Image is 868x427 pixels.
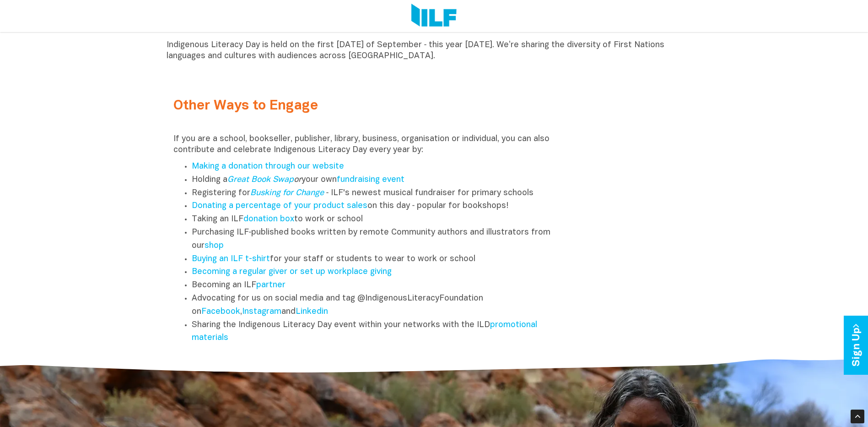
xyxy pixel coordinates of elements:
p: Indigenous Literacy Day is held on the first [DATE] of September ‑ this year [DATE]. We’re sharin... [167,40,702,62]
a: shop [205,242,224,250]
div: Scroll Back to Top [851,410,864,423]
li: Holding a your own [192,174,561,187]
li: on this day ‑ popular for bookshops! [192,200,561,213]
a: Becoming a regular giver or set up workplace giving [192,268,392,276]
li: for your staff or students to wear to work or school [192,253,561,266]
li: Advocating for us on social media and tag @IndigenousLiteracyFoundation on , and [192,292,561,319]
h2: Other Ways to Engage [173,99,561,114]
a: partner [256,281,286,289]
em: or [227,176,302,184]
li: Taking an ILF to work or school [192,213,561,226]
img: Logo [411,4,457,28]
a: Great Book Swap [227,176,294,184]
a: Facebook [201,308,240,316]
a: Linkedin [296,308,328,316]
p: If you are a school, bookseller, publisher, library, business, organisation or individual, you ca... [173,134,561,156]
a: Buying an ILF t-shirt [192,255,270,263]
a: fundraising event [337,176,404,184]
a: Busking for Change [250,189,324,197]
a: Making a donation through our website [192,163,344,170]
li: Sharing the Indigenous Literacy Day event within your networks with the ILD [192,319,561,345]
a: Donating a percentage of your product sales [192,202,367,210]
a: Instagram [242,308,281,316]
a: donation box [243,215,294,223]
li: Purchasing ILF‑published books written by remote Community authors and illustrators from our [192,226,561,253]
li: Becoming an ILF [192,279,561,292]
li: Registering for ‑ ILF's newest musical fundraiser for primary schools [192,187,561,200]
